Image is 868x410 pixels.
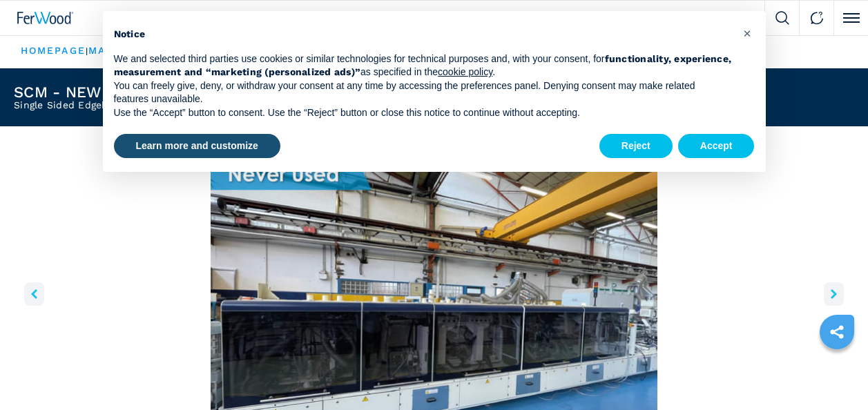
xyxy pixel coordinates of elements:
[820,315,854,349] a: sharethis
[678,134,755,159] button: Accept
[88,45,151,56] a: machines
[21,45,86,56] a: HOMEPAGE
[14,100,207,110] h2: Single Sided Edgebanders
[775,11,789,25] img: Search
[599,134,673,159] button: Reject
[114,79,733,106] p: You can freely give, deny, or withdraw your consent at any time by accessing the preferences pane...
[737,22,759,44] button: Close this notice
[17,12,74,24] img: Ferwood
[114,28,733,41] h2: Notice
[114,52,733,79] p: We and selected third parties use cookies or similar technologies for technical purposes and, wit...
[810,11,824,25] img: Contact us
[809,348,858,400] iframe: Chat
[114,106,733,120] p: Use the “Accept” button to consent. Use the “Reject” button or close this notice to continue with...
[14,85,207,100] h1: SCM - NEW STEFANI ONE
[833,1,868,35] button: Click to toggle menu
[114,134,280,159] button: Learn more and customize
[824,282,844,306] button: right-button
[114,53,732,78] strong: functionality, experience, measurement and “marketing (personalized ads)”
[743,25,751,41] span: ×
[24,282,44,306] button: left-button
[438,66,492,77] a: cookie policy
[86,46,88,56] span: |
